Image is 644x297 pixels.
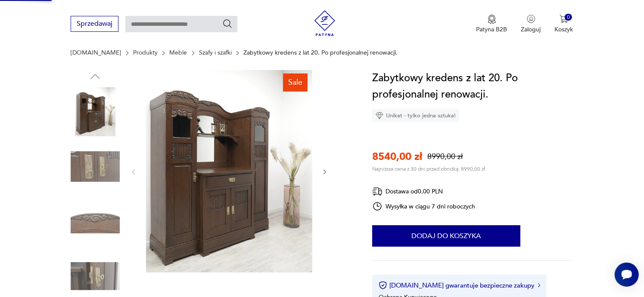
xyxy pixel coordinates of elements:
[538,283,541,288] img: Ikona strzałki w prawo
[222,18,233,29] button: Szukaj
[527,15,535,23] img: Ikonka użytkownika
[372,225,520,247] button: Dodaj do koszyka
[476,15,507,34] button: Patyna B2B
[555,15,573,34] button: 0Koszyk
[521,15,541,34] button: Zaloguj
[372,186,476,197] div: Dostawa od 0,00 PLN
[555,25,573,34] p: Koszyk
[560,15,568,23] img: Ikona koszyka
[71,197,120,246] img: Zdjęcie produktu Zabytkowy kredens z lat 20. Po profesjonalnej renowacji.
[476,15,507,34] a: Ikona medaluPatyna B2B
[71,49,121,56] a: [DOMAIN_NAME]
[476,25,507,34] p: Patyna B2B
[243,49,398,56] p: Zabytkowy kredens z lat 20. Po profesjonalnej renowacji.
[71,87,120,136] img: Zdjęcie produktu Zabytkowy kredens z lat 20. Po profesjonalnej renowacji.
[488,15,496,24] img: Ikona medalu
[521,25,541,34] p: Zaloguj
[372,150,422,164] p: 8540,00 zł
[379,281,540,290] button: [DOMAIN_NAME] gwarantuje bezpieczne zakupy
[427,151,463,162] p: 8990,00 zł
[199,49,232,56] a: Szafy i szafki
[283,73,308,92] div: Sale
[71,21,118,28] a: Sprzedawaj
[372,165,485,172] p: Najniższa cena z 30 dni przed obniżką: 8990,00 zł
[372,70,573,103] h1: Zabytkowy kredens z lat 20. Po profesjonalnej renowacji.
[312,10,338,36] img: Patyna - sklep z meblami i dekoracjami vintage
[615,263,639,287] iframe: Smartsupp widget button
[372,201,476,211] div: Wysyłka w ciągu 7 dni roboczych
[565,14,572,21] div: 0
[71,16,118,32] button: Sprzedawaj
[379,281,387,290] img: Ikona certyfikatu
[372,109,459,122] div: Unikat - tylko jedna sztuka!
[376,112,383,119] img: Ikona diamentu
[71,142,120,191] img: Zdjęcie produktu Zabytkowy kredens z lat 20. Po profesjonalnej renowacji.
[133,49,158,56] a: Produkty
[372,186,383,197] img: Ikona dostawy
[169,49,187,56] a: Meble
[146,70,312,273] img: Zdjęcie produktu Zabytkowy kredens z lat 20. Po profesjonalnej renowacji.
